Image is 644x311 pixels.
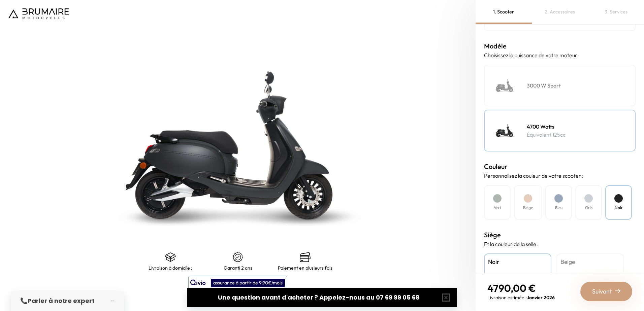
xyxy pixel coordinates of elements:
[560,257,620,266] h4: Beige
[527,81,561,90] h4: 3000 W Sport
[527,123,566,131] h4: 4700 Watts
[211,279,285,287] div: assurance à partir de 9,90€/mois
[484,41,636,51] h3: Modèle
[488,69,522,102] img: Scooter
[523,205,533,211] h4: Beige
[527,131,566,139] p: Équivalent 125cc
[488,257,547,266] h4: Noir
[487,282,555,294] p: 4790,00 €
[224,265,252,271] p: Garanti 2 ans
[190,279,206,287] img: logo qivio
[484,162,636,172] h3: Couleur
[615,205,623,211] h4: Noir
[278,265,332,271] p: Paiement en plusieurs fois
[484,51,636,59] p: Choisissez la puissance de votre moteur :
[484,240,636,248] p: Et la couleur de la selle :
[488,114,522,147] img: Scooter
[484,172,636,180] p: Personnalisez la couleur de votre scooter :
[555,205,562,211] h4: Bleu
[149,265,192,271] p: Livraison à domicile :
[527,295,555,301] span: Janvier 2026
[300,252,311,263] img: credit-cards.png
[615,288,620,293] img: right-arrow-2.png
[494,205,501,211] h4: Vert
[484,230,636,240] h3: Siège
[232,252,243,263] img: certificat-de-garantie.png
[188,276,287,290] button: assurance à partir de 9,90€/mois
[592,287,612,296] span: Suivant
[165,252,176,263] img: shipping.png
[8,8,69,19] img: Logo de Brumaire
[487,294,555,301] p: Livraison estimée :
[585,205,592,211] h4: Gris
